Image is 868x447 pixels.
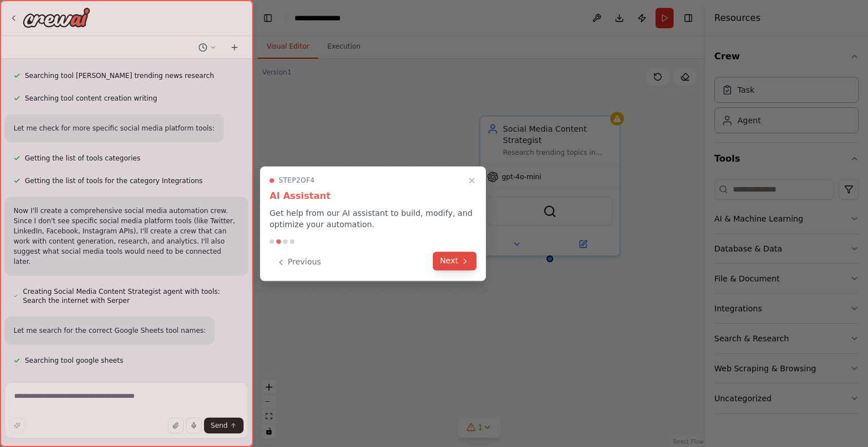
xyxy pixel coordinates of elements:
span: Step 2 of 4 [279,176,315,185]
button: Previous [270,253,328,271]
p: Get help from our AI assistant to build, modify, and optimize your automation. [270,207,476,230]
button: Next [433,251,476,270]
button: Close walkthrough [465,173,479,187]
h3: AI Assistant [270,189,476,203]
button: Hide left sidebar [260,10,276,26]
